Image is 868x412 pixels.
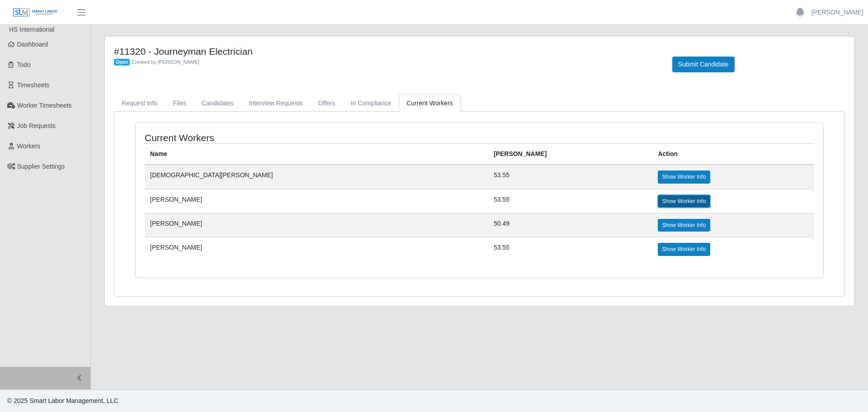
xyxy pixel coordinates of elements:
[488,237,653,261] td: 53.55
[658,243,710,256] a: Show Worker Info
[165,95,194,112] a: Files
[17,102,71,109] span: Worker Timesheets
[17,142,41,150] span: Workers
[17,41,48,48] span: Dashboard
[145,189,488,213] td: [PERSON_NAME]
[17,122,56,129] span: Job Requests
[7,397,118,404] span: © 2025 Smart Labor Management, LLC
[194,95,241,112] a: Candidates
[652,144,814,165] th: Action
[145,213,488,237] td: [PERSON_NAME]
[241,95,311,112] a: Interview Requests
[9,26,54,33] span: HS International
[145,237,488,261] td: [PERSON_NAME]
[658,219,710,232] a: Show Worker Info
[132,59,199,65] span: Created by [PERSON_NAME]
[114,46,659,57] h4: #11320 - Journeyman Electrician
[17,61,31,68] span: Todo
[145,165,488,189] td: [DEMOGRAPHIC_DATA][PERSON_NAME]
[17,163,65,170] span: Supplier Settings
[488,165,653,189] td: 53.55
[811,8,863,17] a: [PERSON_NAME]
[114,95,165,112] a: Request Info
[145,144,488,165] th: Name
[488,144,653,165] th: [PERSON_NAME]
[343,95,399,112] a: In Compliance
[311,95,343,112] a: Offers
[17,81,50,89] span: Timesheets
[399,95,460,112] a: Current Workers
[658,170,710,183] a: Show Worker Info
[658,195,710,208] a: Show Worker Info
[488,213,653,237] td: 50.49
[672,57,734,72] button: Submit Candidate
[488,189,653,213] td: 53.55
[145,132,416,143] h4: Current Workers
[13,8,58,18] img: SLM Logo
[114,59,130,66] span: Open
